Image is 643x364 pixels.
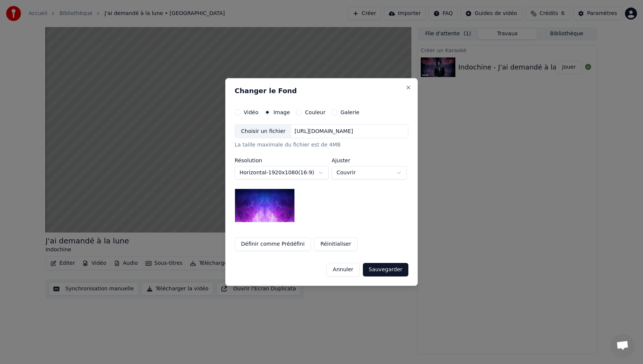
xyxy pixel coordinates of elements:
div: Choisir un fichier [235,125,291,138]
button: Sauvegarder [363,263,408,276]
label: Couleur [305,110,325,115]
div: La taille maximale du fichier est de 4MB [235,142,408,149]
button: Réinitialiser [314,237,358,251]
h2: Changer le Fond [235,88,408,94]
button: Annuler [326,263,359,276]
label: Ajuster [332,158,407,163]
button: Définir comme Prédéfini [235,237,311,251]
div: [URL][DOMAIN_NAME] [291,128,356,135]
label: Galerie [340,110,359,115]
label: Image [273,110,290,115]
label: Résolution [235,158,329,163]
label: Vidéo [244,110,258,115]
